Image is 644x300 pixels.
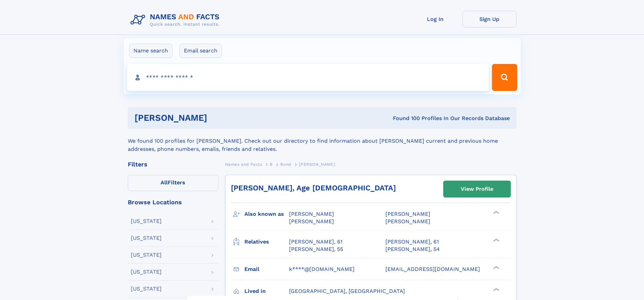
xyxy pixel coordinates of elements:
span: [PERSON_NAME] [385,211,430,217]
span: [PERSON_NAME] [299,162,335,167]
label: Name search [129,44,172,58]
div: Filters [128,161,218,167]
div: [US_STATE] [131,218,162,224]
label: Filters [128,175,218,191]
input: search input [127,64,489,91]
span: [PERSON_NAME] [289,218,334,225]
h3: Relatives [244,236,289,248]
div: Found 100 Profiles In Our Records Database [300,115,510,122]
div: We found 100 profiles for [PERSON_NAME]. Check out our directory to find information about [PERSO... [128,129,517,153]
label: Email search [180,44,222,58]
img: Logo Names and Facts [128,11,225,29]
a: [PERSON_NAME], 61 [289,238,342,246]
span: [EMAIL_ADDRESS][DOMAIN_NAME] [385,266,480,272]
a: [PERSON_NAME], 54 [385,246,440,253]
a: Bond [280,160,291,168]
a: Sign Up [462,11,517,27]
h3: Lived in [244,285,289,297]
div: Browse Locations [128,199,218,205]
div: ❯ [492,210,500,215]
a: B [270,160,273,168]
a: [PERSON_NAME], 61 [385,238,439,246]
span: [GEOGRAPHIC_DATA], [GEOGRAPHIC_DATA] [289,288,405,294]
span: B [270,162,273,167]
div: ❯ [492,238,500,242]
a: [PERSON_NAME], Age [DEMOGRAPHIC_DATA] [231,184,396,192]
div: [US_STATE] [131,252,162,258]
h3: Email [244,263,289,275]
a: Log In [408,11,462,27]
div: ❯ [492,287,500,292]
span: [PERSON_NAME] [289,211,334,217]
span: Bond [280,162,291,167]
a: [PERSON_NAME], 55 [289,246,343,253]
h1: [PERSON_NAME] [135,114,300,122]
span: [PERSON_NAME] [385,218,430,225]
span: All [161,179,168,186]
div: ❯ [492,265,500,270]
div: [US_STATE] [131,269,162,275]
button: Search Button [492,64,517,91]
a: View Profile [444,181,510,197]
h3: Also known as [244,208,289,220]
div: [US_STATE] [131,235,162,241]
div: View Profile [461,181,493,197]
div: [US_STATE] [131,286,162,292]
a: Names and Facts [225,160,262,168]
